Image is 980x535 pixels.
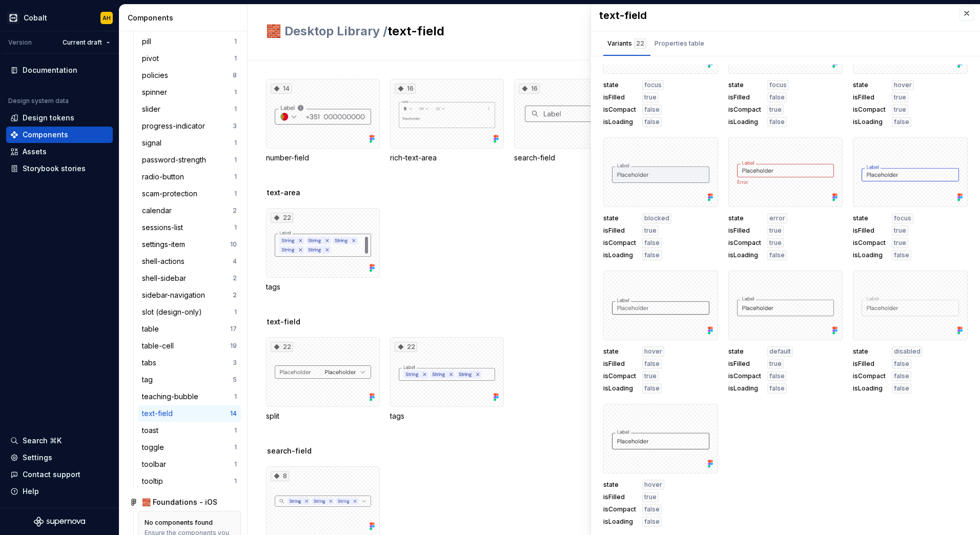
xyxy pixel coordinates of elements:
div: 19 [230,342,237,350]
span: error [769,214,785,222]
button: Help [6,483,113,500]
div: 🧱 Foundations - iOS [142,497,217,507]
a: Storybook stories [6,160,113,177]
span: focus [894,214,911,222]
div: slider [142,104,165,114]
div: signal [142,138,166,148]
div: radio-button [142,172,188,182]
span: false [644,384,660,393]
div: 1 [234,54,237,63]
div: 3 [233,122,237,130]
div: 10 [230,240,237,249]
a: signal1 [138,135,241,151]
div: number-field [266,153,380,163]
a: sessions-list1 [138,219,241,236]
span: true [644,93,657,101]
div: rich-text-area [390,153,504,163]
span: focus [769,81,787,89]
span: default [769,347,791,356]
a: shell-sidebar2 [138,270,241,286]
a: calendar2 [138,202,241,219]
a: tag5 [138,372,241,388]
a: radio-button1 [138,169,241,185]
div: 1 [234,37,237,46]
span: isCompact [603,239,636,247]
div: 14number-field [266,79,380,163]
div: 17 [230,325,237,333]
div: 2 [233,207,237,215]
span: false [769,372,785,380]
span: text-area [267,188,300,198]
a: tooltip1 [138,473,241,489]
a: Supernova Logo [34,517,85,527]
div: text-field [142,408,177,419]
span: isCompact [853,372,886,380]
span: true [894,106,906,114]
div: 22 [395,342,417,352]
a: pivot1 [138,50,241,67]
span: false [894,360,909,368]
img: e3886e02-c8c5-455d-9336-29756fd03ba2.png [7,12,19,24]
a: table17 [138,321,241,337]
div: Contact support [23,469,80,480]
div: 16rich-text-area [390,79,504,163]
span: isFilled [853,360,886,368]
span: isFilled [603,93,636,101]
span: state [853,81,886,89]
div: 2 [233,291,237,299]
div: sessions-list [142,222,187,233]
div: slot (design-only) [142,307,206,317]
span: blocked [644,214,669,222]
div: Properties table [655,38,704,49]
span: true [769,239,782,247]
a: Settings [6,449,113,466]
button: Search ⌘K [6,433,113,449]
a: sidebar-navigation2 [138,287,241,303]
span: isFilled [853,227,886,235]
div: table [142,324,163,334]
div: teaching-bubble [142,392,202,402]
div: Design tokens [23,113,74,123]
div: tags [266,282,380,292]
div: calendar [142,205,176,216]
div: 1 [234,308,237,316]
span: false [644,106,660,114]
span: isFilled [728,93,761,101]
span: disabled [894,347,921,356]
span: true [894,239,906,247]
span: 🧱 Desktop Library / [266,24,387,38]
span: isCompact [603,106,636,114]
span: isFilled [603,227,636,235]
div: 1 [234,139,237,147]
div: Settings [23,452,52,463]
div: tag [142,375,157,385]
span: state [728,347,761,356]
div: 2 [233,274,237,282]
a: spinner1 [138,84,241,100]
a: 🧱 Foundations - iOS [126,494,241,510]
span: Current draft [63,38,102,47]
div: split [266,411,380,421]
span: isCompact [853,106,886,114]
span: focus [644,81,662,89]
h2: text-field [266,23,816,39]
div: 4 [233,257,237,265]
span: state [603,81,636,89]
a: text-field14 [138,405,241,422]
span: isLoading [603,118,636,126]
a: table-cell19 [138,338,241,354]
div: Components [23,130,68,140]
div: 1 [234,105,237,113]
span: false [894,372,909,380]
div: Assets [23,147,47,157]
a: toolbar1 [138,456,241,472]
div: tags [390,411,504,421]
span: true [769,360,782,368]
a: toast1 [138,422,241,439]
button: Current draft [58,35,115,50]
div: 1 [234,156,237,164]
a: Documentation [6,62,113,78]
div: 1 [234,477,237,485]
span: state [853,214,886,222]
div: 1 [234,190,237,198]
